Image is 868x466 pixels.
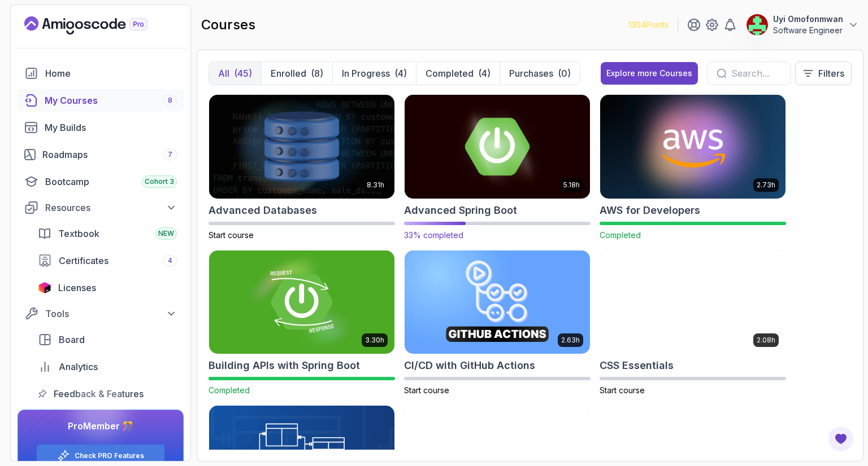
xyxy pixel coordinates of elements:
a: analytics [31,355,184,378]
p: Uyi Omofonmwan [773,14,843,25]
div: Home [45,67,177,80]
div: Tools [45,307,177,320]
div: Explore more Courses [606,68,692,79]
a: certificates [31,249,184,272]
div: (0) [558,67,571,80]
p: 1304 Points [628,19,669,30]
p: All [218,67,229,80]
span: 33% completed [404,230,463,240]
p: 8.31h [367,181,384,190]
span: Licenses [58,281,96,294]
h2: AWS for Developers [600,203,700,218]
p: Software Engineer [773,25,843,36]
a: feedback [31,383,184,405]
a: board [31,328,184,351]
img: AWS for Developers card [600,95,785,199]
button: Enrolled(8) [261,62,332,85]
button: Resources [18,197,184,218]
span: Completed [209,385,250,395]
p: 2.73h [757,181,775,190]
a: roadmaps [18,143,184,166]
div: Bootcamp [45,175,177,188]
img: user profile image [747,14,768,36]
button: In Progress(4) [332,62,416,85]
p: 3.30h [365,336,384,345]
span: Analytics [59,360,98,373]
h2: CI/CD with GitHub Actions [404,358,535,373]
div: (4) [394,67,407,80]
div: (4) [478,67,491,80]
h2: Advanced Spring Boot [404,203,517,218]
span: Cohort 3 [145,177,174,186]
img: CSS Essentials card [600,250,785,354]
a: Check PRO Features [75,451,144,460]
span: 7 [168,150,172,159]
p: Enrolled [271,67,306,80]
p: In Progress [342,67,390,80]
h2: Advanced Databases [209,203,317,218]
span: NEW [158,229,174,238]
p: 5.18h [563,181,580,190]
span: Feedback & Features [54,387,144,401]
a: Building APIs with Spring Boot card3.30hBuilding APIs with Spring BootCompleted [209,250,395,397]
span: Textbook [58,227,99,240]
button: Explore more Courses [601,62,698,85]
a: home [18,62,184,85]
span: Start course [600,385,645,395]
p: Completed [426,67,474,80]
div: My Builds [45,121,177,134]
img: CI/CD with GitHub Actions card [405,250,590,354]
img: Advanced Databases card [209,95,394,199]
span: Completed [600,230,641,240]
img: Building APIs with Spring Boot card [209,250,394,354]
div: Roadmaps [42,148,177,161]
p: 2.08h [757,336,775,345]
img: Advanced Spring Boot card [400,92,594,201]
button: Completed(4) [416,62,500,85]
button: user profile imageUyi OmofonmwanSoftware Engineer [746,14,859,36]
a: licenses [31,276,184,299]
div: (45) [234,67,252,80]
span: Start course [209,230,254,240]
a: builds [18,116,184,139]
a: Landing page [24,16,173,34]
h2: courses [201,16,255,34]
p: Purchases [509,67,553,80]
button: Purchases(0) [500,62,580,85]
span: Start course [404,385,449,395]
input: Search... [731,67,781,80]
button: Tools [18,304,184,324]
img: jetbrains icon [38,282,51,293]
div: (8) [311,67,323,80]
button: All(45) [209,62,261,85]
span: Certificates [59,254,108,267]
button: Filters [795,61,852,85]
p: Filters [818,67,844,80]
a: textbook [31,222,184,245]
h2: CSS Essentials [600,358,674,373]
h2: Building APIs with Spring Boot [209,358,360,373]
div: Resources [45,201,177,214]
span: 8 [168,96,172,105]
a: bootcamp [18,170,184,193]
p: 2.63h [561,336,580,345]
a: courses [18,89,184,112]
span: 4 [168,256,172,265]
a: AWS for Developers card2.73hAWS for DevelopersCompleted [600,94,786,241]
span: Board [59,333,85,346]
div: My Courses [45,94,177,107]
button: Open Feedback Button [827,425,854,452]
a: Advanced Spring Boot card5.18hAdvanced Spring Boot33% completed [404,94,591,241]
